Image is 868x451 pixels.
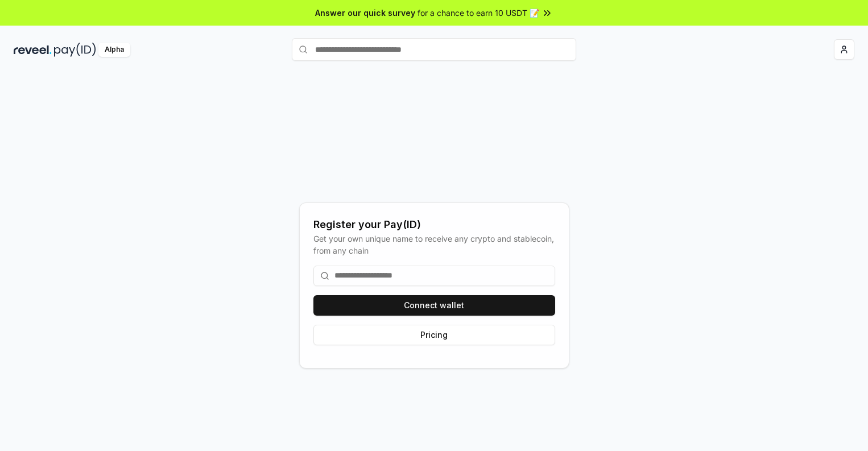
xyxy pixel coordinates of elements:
div: Alpha [98,43,130,57]
img: pay_id [54,43,96,57]
span: for a chance to earn 10 USDT 📝 [418,7,539,19]
button: Connect wallet [313,295,555,316]
span: Answer our quick survey [315,7,415,19]
button: Pricing [313,325,555,345]
img: reveel_dark [14,43,52,57]
div: Register your Pay(ID) [313,217,555,233]
div: Get your own unique name to receive any crypto and stablecoin, from any chain [313,233,555,256]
